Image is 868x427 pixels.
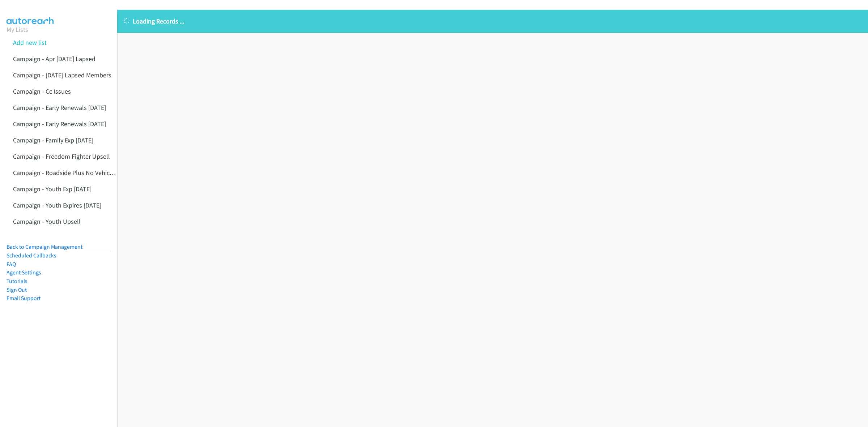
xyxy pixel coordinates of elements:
[13,201,101,209] a: Campaign - Youth Expires [DATE]
[7,269,41,276] a: Agent Settings
[13,168,118,177] a: Campaign - Roadside Plus No Vehicles
[13,87,71,95] a: Campaign - Cc Issues
[13,103,106,112] a: Campaign - Early Renewals [DATE]
[7,286,27,293] a: Sign Out
[13,71,111,79] a: Campaign - [DATE] Lapsed Members
[13,120,106,128] a: Campaign - Early Renewals [DATE]
[7,243,82,250] a: Back to Campaign Management
[13,152,110,161] a: Campaign - Freedom Fighter Upsell
[13,136,93,144] a: Campaign - Family Exp [DATE]
[13,185,92,193] a: Campaign - Youth Exp [DATE]
[7,25,28,34] a: My Lists
[13,55,95,63] a: Campaign - Apr [DATE] Lapsed
[7,252,56,259] a: Scheduled Callbacks
[7,295,41,302] a: Email Support
[13,217,81,226] a: Campaign - Youth Upsell
[13,38,47,47] a: Add new list
[7,278,27,285] a: Tutorials
[124,16,861,26] p: Loading Records ...
[7,261,16,268] a: FAQ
